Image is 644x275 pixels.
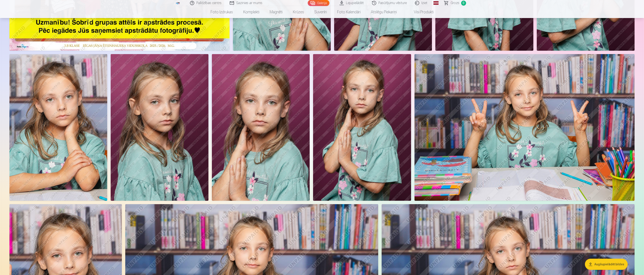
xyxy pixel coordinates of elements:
a: Visi produkti [402,6,439,18]
span: 0 [461,1,466,6]
a: Suvenīri [309,6,332,18]
img: /fa1 [176,2,180,4]
a: Foto izdrukas [205,6,238,18]
a: Komplekti [238,6,265,18]
a: Atslēgu piekariņi [366,6,402,18]
a: Krūzes [288,6,309,18]
span: Grozs [451,0,459,6]
a: Foto kalendāri [332,6,366,18]
button: Augšupielādēt bildes [585,259,628,270]
a: Magnēti [265,6,288,18]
